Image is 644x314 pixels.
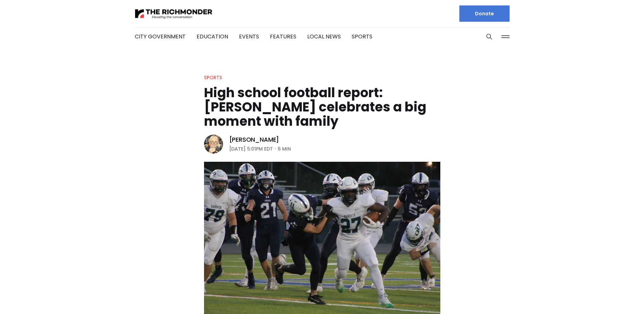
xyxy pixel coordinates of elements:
[352,33,372,40] a: Sports
[204,86,440,128] h1: High school football report: [PERSON_NAME] celebrates a big moment with family
[229,136,279,144] a: [PERSON_NAME]
[307,33,341,40] a: Local News
[229,145,273,153] time: [DATE] 5:01PM EDT
[197,33,228,40] a: Education
[204,74,222,81] a: Sports
[459,5,510,22] a: Donate
[204,135,223,154] img: Rob Witham
[587,281,644,314] iframe: portal-trigger
[270,33,296,40] a: Features
[239,33,259,40] a: Events
[278,145,291,153] span: 6 min
[484,32,494,42] button: Search this site
[135,33,186,40] a: City Government
[135,8,213,20] img: The Richmonder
